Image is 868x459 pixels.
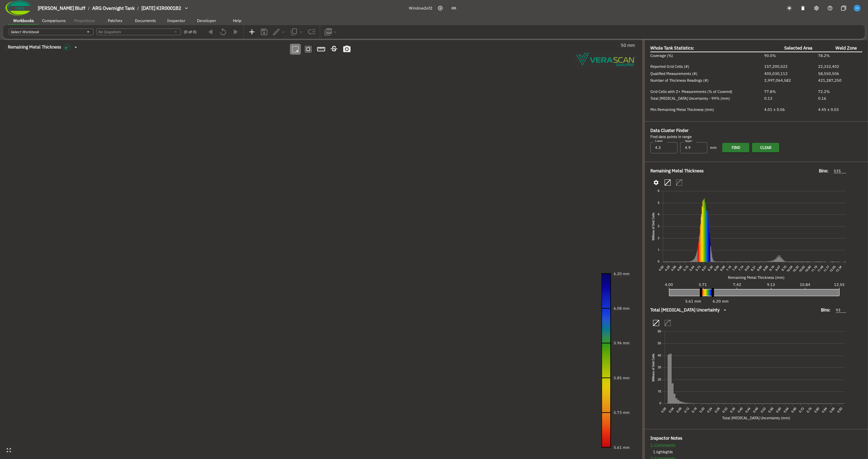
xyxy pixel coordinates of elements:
[614,341,630,345] text: 5.96 mm
[818,96,826,101] span: 0.16
[108,18,122,23] span: Patches
[818,89,830,94] span: 72.2%
[614,410,630,415] text: 5.73 mm
[13,18,34,23] span: Workbooks
[614,306,630,311] text: 6.08 mm
[818,107,839,112] span: 4.45 ± 0.03
[728,275,785,281] span: Remaining Metal Thickness (mm)
[197,18,216,23] span: Developer
[764,78,791,83] span: 2,997,064,582
[710,145,717,151] span: mm
[614,376,630,380] text: 5.85 mm
[650,435,682,441] span: Inspector Notes
[576,53,636,66] img: Verascope qualified watermark
[92,5,135,11] span: ARG Overnight Tank
[818,78,842,83] span: 421,287,250
[650,71,697,76] span: Qualified Measurements (#)
[167,18,185,23] span: Inspector
[655,139,663,143] label: Lower
[722,415,790,421] span: Total [MEDICAL_DATA] Uncertainty (mm)
[650,442,675,450] span: 1 . Comments
[764,53,776,58] span: 90.0%
[650,107,714,112] span: Min Remaining Metal Thickness (mm)
[835,45,857,51] span: Weld Zone
[764,64,788,69] span: 157,200,522
[650,53,673,58] span: Coverage (%)
[650,64,689,69] span: Reported Grid Cells (#)
[650,89,732,94] span: Grid Cells with 2+ Measurements (% of Covered)
[137,5,139,11] li: /
[8,44,61,50] span: Remaining Metal Thickness
[141,5,181,11] span: [DATE] KIR0001B2
[650,45,694,51] span: Whole Tank Statistics:
[409,5,432,11] span: Window 2 of 2
[821,307,830,313] span: Bins:
[135,18,156,23] span: Documents
[38,5,181,12] nav: breadcrumb
[42,18,66,23] span: Comparisons
[764,89,776,94] span: 77.8%
[764,96,772,101] span: 0.13
[722,143,749,152] button: Find
[11,30,39,34] i: Select Workbook
[764,107,785,112] span: 4.01 ± 0.06
[5,1,32,16] img: Company Logo
[233,18,241,23] span: Help
[818,53,830,58] span: 78.2%
[614,445,630,450] text: 5.61 mm
[760,145,771,151] span: Clear
[621,42,635,49] span: 50 mm
[650,168,704,174] span: Remaining Metal Thickness
[685,139,692,143] label: Upper
[650,307,719,313] span: Total [MEDICAL_DATA] Uncertainty
[88,5,90,11] li: /
[64,44,71,51] img: icon in the dropdown
[184,29,197,35] span: (0 of 0)
[650,96,730,101] span: Total [MEDICAL_DATA] Uncertainty - 99% (mm)
[650,78,709,83] span: Number of Thickness Readings (#)
[653,449,862,455] span: 1 . bgfdsgfds
[752,143,779,152] button: Clear
[614,271,630,276] text: 6.20 mm
[98,30,121,34] i: No Snapshots
[650,442,675,450] a: 1.Comments
[650,134,862,140] div: Find data points in range
[764,71,788,76] span: 405,030,112
[818,71,839,76] span: 58,550,506
[819,168,828,174] span: Bins:
[784,45,812,51] span: Selected Area
[650,128,689,133] span: Data Cluster Finder
[854,5,860,11] img: f6ffcea323530ad0f5eeb9c9447a59c5
[818,64,839,69] span: 22,332,402
[732,145,740,151] span: Find
[35,3,195,14] button: breadcrumb
[38,5,85,11] span: [PERSON_NAME] Bluff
